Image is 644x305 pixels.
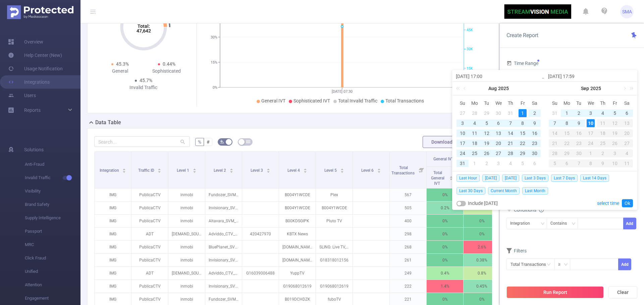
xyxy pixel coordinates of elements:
a: Help Center (New) [8,49,62,62]
i: icon: caret-down [303,170,307,172]
div: Sort [122,167,126,171]
div: 10 [587,119,595,127]
td: October 1, 2025 [585,148,597,158]
div: 2 [575,109,583,117]
th: Sat [529,98,541,108]
input: Start date [456,72,541,80]
div: 4 [506,159,515,167]
td: August 8, 2025 [517,118,529,128]
div: 19 [609,129,621,137]
div: 7 [506,119,515,127]
td: August 13, 2025 [493,128,505,138]
a: Overview [8,35,43,49]
td: September 17, 2025 [585,128,597,138]
td: August 7, 2025 [504,118,517,128]
div: 28 [549,149,561,157]
div: 17 [459,139,467,147]
span: MRC [25,238,80,251]
td: August 12, 2025 [481,128,493,138]
div: 29 [483,109,491,117]
td: August 25, 2025 [469,148,481,158]
td: September 25, 2025 [597,138,609,148]
td: September 7, 2025 [549,118,561,128]
td: August 10, 2025 [457,128,469,138]
span: Total Transactions [385,98,424,103]
span: Total Transactions [391,165,416,175]
div: 3 [459,119,467,127]
span: Passport [25,225,80,238]
td: September 3, 2025 [493,158,505,168]
a: Ok [622,199,633,207]
div: 5 [549,159,561,167]
div: 1 [519,109,527,117]
a: 2025 [590,82,602,95]
td: September 1, 2025 [561,108,573,118]
i: icon: down [541,222,545,226]
a: Aug [488,82,497,95]
td: September 4, 2025 [504,158,517,168]
div: 26 [609,139,621,147]
span: Th [597,100,609,106]
span: We [585,100,597,106]
a: Sep [580,82,590,95]
div: 25 [471,149,479,157]
th: Thu [504,98,517,108]
div: 1 [585,149,597,157]
i: icon: caret-up [340,167,344,169]
td: September 6, 2025 [529,158,541,168]
div: Invalid Traffic [120,84,167,91]
td: September 6, 2025 [621,108,633,118]
div: 15 [519,129,527,137]
div: 16 [573,129,585,137]
span: Fr [609,100,621,106]
td: September 5, 2025 [609,108,621,118]
td: October 7, 2025 [573,158,585,168]
span: Th [504,100,517,106]
div: Sort [266,167,270,171]
th: Tue [573,98,585,108]
div: 6 [494,119,502,127]
div: 30 [573,149,585,157]
a: Usage Notification [8,62,63,75]
td: August 2, 2025 [529,108,541,118]
div: 24 [459,149,467,157]
div: 27 [494,149,502,157]
div: 7 [573,159,585,167]
div: 20 [494,139,502,147]
div: 29 [519,149,527,157]
span: Create Report [506,32,538,39]
i: icon: caret-down [266,170,270,172]
div: 22 [519,139,527,147]
a: Last year (Control + left) [455,82,464,95]
div: 14 [506,129,515,137]
div: 3 [609,149,621,157]
div: 10 [459,129,467,137]
div: 19 [483,139,491,147]
tspan: 30K [467,47,473,52]
td: August 6, 2025 [493,118,505,128]
div: 4 [621,149,633,157]
div: 12 [609,119,621,127]
div: ≥ [558,259,565,270]
td: September 23, 2025 [573,138,585,148]
i: icon: table [246,140,250,144]
td: July 28, 2025 [469,108,481,118]
span: Attention [25,278,80,292]
div: 7 [551,119,559,127]
button: Add [618,258,631,270]
td: October 4, 2025 [621,148,633,158]
a: select time [597,197,619,210]
td: September 1, 2025 [469,158,481,168]
td: September 19, 2025 [609,128,621,138]
div: 1 [563,109,571,117]
td: August 31, 2025 [457,158,469,168]
div: 28 [506,149,515,157]
i: Filter menu [417,152,426,188]
a: Next year (Control + right) [626,82,635,95]
span: General IVT [261,98,285,103]
div: 27 [621,139,633,147]
td: August 28, 2025 [504,148,517,158]
td: July 29, 2025 [481,108,493,118]
tspan: Total: [137,23,150,29]
td: August 24, 2025 [457,148,469,158]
